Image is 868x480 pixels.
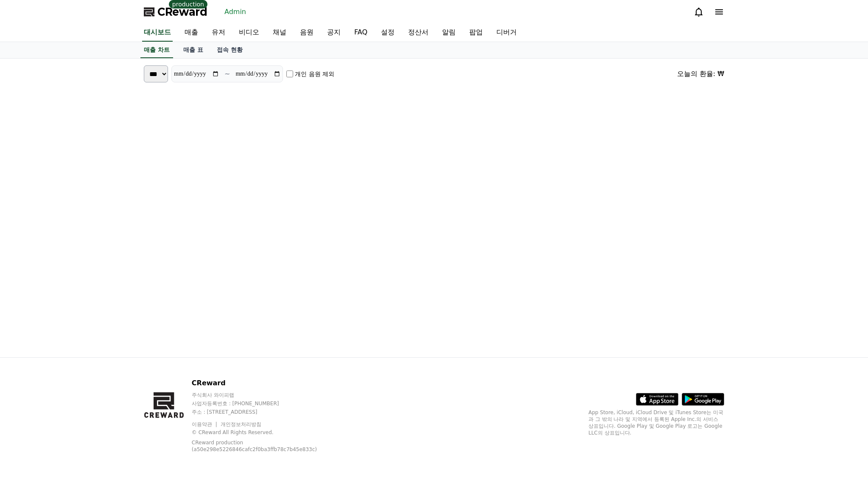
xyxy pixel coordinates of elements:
a: 음원 [293,24,320,42]
a: FAQ [347,24,374,42]
a: 유저 [205,24,232,42]
p: 주소 : [STREET_ADDRESS] [192,409,341,415]
p: ~ [224,69,230,79]
a: Admin [221,5,249,19]
a: 알림 [435,24,462,42]
a: 매출 표 [176,42,210,58]
a: 매출 차트 [140,42,173,58]
a: 개인정보처리방침 [221,421,261,427]
div: 오늘의 환율: ₩ [677,69,724,79]
p: 주식회사 와이피랩 [192,392,341,398]
a: 매출 [178,24,205,42]
a: 대시보드 [142,24,173,42]
a: 비디오 [232,24,266,42]
p: CReward [192,378,341,388]
a: 공지 [320,24,347,42]
a: 설정 [374,24,401,42]
a: CReward [144,5,207,19]
a: 정산서 [401,24,435,42]
a: 디버거 [490,24,524,42]
p: CReward production (a50e298e5226846cafc2f0ba3ffb78c7b45e833c) [192,439,328,453]
p: © CReward All Rights Reserved. [192,429,341,436]
label: 개인 음원 제외 [295,70,334,78]
a: 접속 현황 [210,42,249,58]
span: CReward [157,5,207,19]
p: App Store, iCloud, iCloud Drive 및 iTunes Store는 미국과 그 밖의 나라 및 지역에서 등록된 Apple Inc.의 서비스 상표입니다. Goo... [588,409,724,436]
a: 채널 [266,24,293,42]
p: 사업자등록번호 : [PHONE_NUMBER] [192,400,341,407]
a: 팝업 [462,24,490,42]
a: 이용약관 [192,421,218,427]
